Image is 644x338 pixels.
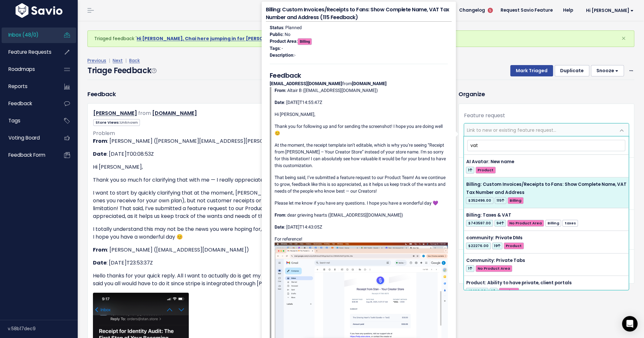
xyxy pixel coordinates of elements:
[488,8,493,13] span: 5
[120,120,138,125] span: Unknown
[591,65,624,77] button: Snooze
[275,99,448,106] p: : [DATE]T14:55:47Z
[466,181,626,195] span: Billing: Custom Invoices/Receipts to Fans: Show Complete Name, VAT Tax Number and Address
[275,212,448,219] p: : dear grieving hearts ([EMAIL_ADDRESS][DOMAIN_NAME])
[270,46,280,51] strong: Tags
[298,38,312,45] span: Billing
[93,246,107,253] strong: From
[93,272,433,287] p: Hello thanks for your quick reply. All I want to actually do is get my first and last name remove...
[93,246,433,254] p: : [PERSON_NAME] ([EMAIL_ADDRESS][DOMAIN_NAME])
[129,57,140,64] a: Back
[459,8,485,13] span: Changelog
[8,117,20,124] span: Tags
[2,96,54,111] a: Feedback
[275,142,448,169] p: At the moment, the receipt template isn’t editable, which is why you’re seeing “Receipt from [PER...
[87,57,106,64] a: Previous
[87,90,116,98] h3: Feedback
[476,265,512,272] span: No Product Area
[466,212,511,218] span: Billing: Taxes & VAT
[8,66,35,73] span: Roadmaps
[93,109,137,117] a: [PERSON_NAME]
[124,57,128,64] span: |
[495,197,506,204] span: 115
[266,6,452,22] h4: Billing: Custom Invoices/Receipts to Fans: Show Complete Name, VAT Tax Number and Address (115 Fe...
[93,176,433,184] p: Thank you so much for clarifying that with me — I really appreciate it 💜
[494,220,506,227] span: 94
[2,148,54,163] a: Feedback form
[2,79,54,94] a: Reports
[615,31,632,46] button: Close
[466,242,491,249] span: $22276.00
[8,320,78,337] div: v.58b17dec9
[138,109,151,117] span: from
[545,220,561,227] span: Billing
[294,52,296,58] span: -
[621,33,626,44] span: ×
[275,88,285,93] strong: From
[275,174,448,195] p: That being said, I’ve submitted a feature request to our Product Team! As we continue to grow, fe...
[93,225,433,241] p: I totally understand this may not be the news you were hoping for, but I hope this helps! Please ...
[466,288,488,295] span: $1460.00
[87,65,156,76] h4: Triage Feedback
[152,109,197,117] a: [DOMAIN_NAME]
[137,35,424,42] a: Hi [PERSON_NAME], Chai here jumping in for [PERSON_NAME] — thank you so much for your patience as...
[562,220,578,227] span: taxes
[8,31,39,38] span: Inbox (48/0)
[467,127,556,133] span: Link to new or existing feature request...
[270,32,283,37] strong: Public
[507,220,544,227] span: No Product Area
[622,316,638,332] div: Open Intercom Messenger
[275,111,448,118] p: Hi [PERSON_NAME],
[93,150,107,158] strong: Date
[93,130,115,137] span: Problem
[504,242,524,249] span: Product
[466,257,525,264] span: Community: Private Tabs
[466,167,474,174] span: 1
[466,280,571,286] span: Product: Ability to have private, client portals
[275,123,448,137] p: Thank you for following up and for sending the screenshot! I hope you are doing well 😊
[2,130,54,145] a: Voting Board
[2,28,54,42] a: Inbox (48/0)
[555,65,589,77] button: Duplicate
[270,52,293,58] strong: Description
[495,6,558,15] a: Request Savio Feature
[275,87,448,94] p: : Altair B ([EMAIL_ADDRESS][DOMAIN_NAME])
[476,167,496,174] span: Product
[93,163,433,171] p: Hi [PERSON_NAME],
[270,71,448,80] h5: Feedback
[2,113,54,128] a: Tags
[586,8,634,13] span: Hi [PERSON_NAME]
[466,265,474,272] span: 1
[93,150,433,158] p: : [DATE]T00:08:53Z
[87,30,634,47] div: Triaged feedback ' '
[2,62,54,77] a: Roadmaps
[490,288,498,295] span: 1
[107,57,111,64] span: |
[558,6,578,15] a: Help
[499,288,519,295] span: Product
[93,119,140,126] span: Store Views:
[8,83,28,90] span: Reports
[14,3,64,18] img: logo-white.9d6f32f41409.svg
[458,90,634,98] h3: Organize
[352,81,387,86] strong: [DOMAIN_NAME]
[508,197,524,204] span: Billing
[466,197,493,204] span: $352496.00
[492,242,503,249] span: 19
[8,152,45,158] span: Feedback form
[8,134,40,141] span: Voting Board
[270,81,342,86] strong: [EMAIL_ADDRESS][DOMAIN_NAME]
[466,159,514,165] span: AI Avatar: New name
[275,224,448,231] p: : [DATE]T14:43:05Z
[270,25,283,30] strong: Status
[578,6,639,16] a: Hi [PERSON_NAME]
[270,39,297,44] strong: Product Area
[2,45,54,60] a: Feature Requests
[275,224,284,230] strong: Date
[275,200,448,207] p: Please let me know if you have any questions. I hope you have a wonderful day 💜
[113,57,123,64] a: Next
[464,112,505,119] label: Feature request
[93,259,433,267] p: : [DATE]T23:53:37Z
[510,65,553,77] button: Mark Triaged
[466,235,522,241] span: community: Private DMs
